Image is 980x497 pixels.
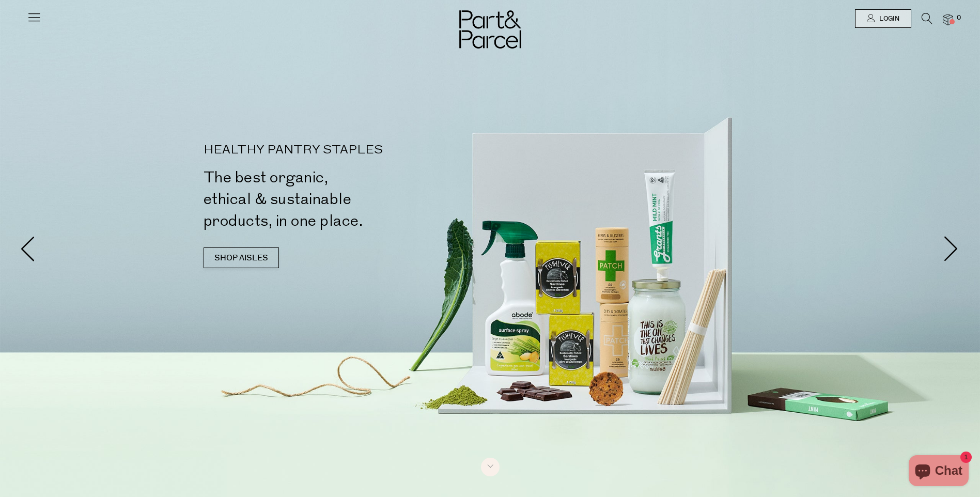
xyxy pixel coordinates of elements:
[906,455,972,489] inbox-online-store-chat: Shopify online store chat
[877,14,899,23] span: Login
[943,14,953,25] a: 0
[204,167,494,232] h2: The best organic, ethical & sustainable products, in one place.
[204,144,494,157] p: HEALTHY PANTRY STAPLES
[204,247,279,268] a: SHOP AISLES
[459,10,521,49] img: Part&Parcel
[855,9,911,28] a: Login
[954,13,963,23] span: 0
